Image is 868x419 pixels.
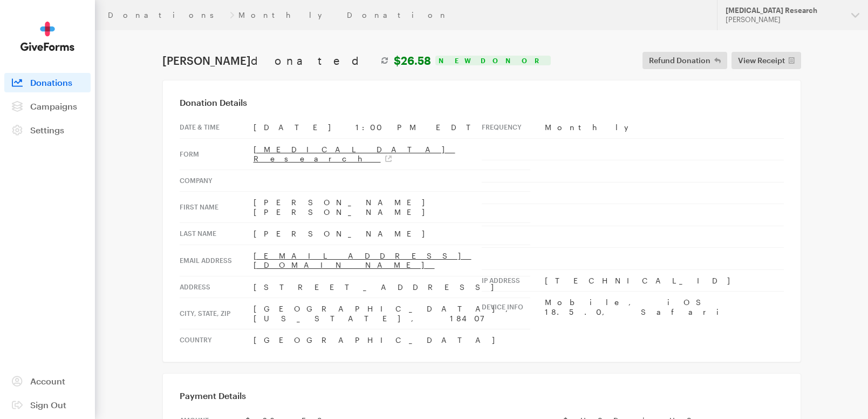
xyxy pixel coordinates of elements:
[251,54,375,67] span: donated
[649,54,710,67] span: Refund Donation
[254,251,471,270] a: [EMAIL_ADDRESS][DOMAIN_NAME]
[435,56,551,65] div: New Donor
[545,117,784,138] td: Monthly
[180,97,784,108] h3: Donation Details
[30,400,66,410] span: Sign Out
[482,292,545,323] th: Device info
[726,15,843,24] div: [PERSON_NAME]
[4,120,91,140] a: Settings
[180,223,254,245] th: Last Name
[4,73,91,92] a: Donations
[254,223,530,245] td: [PERSON_NAME]
[180,298,254,329] th: City, state, zip
[162,54,431,67] h1: [PERSON_NAME]
[482,117,545,138] th: Frequency
[254,276,530,298] td: [STREET_ADDRESS]
[254,117,530,138] td: [DATE] 1:00 PM EDT
[180,138,254,170] th: Form
[20,22,74,51] img: GiveForms
[180,329,254,351] th: Country
[254,329,530,351] td: [GEOGRAPHIC_DATA]
[394,54,431,67] strong: $26.58
[545,292,784,323] td: Mobile, iOS 18.5.0, Safari
[254,145,455,164] a: [MEDICAL_DATA] Research
[180,170,254,192] th: Company
[30,125,64,135] span: Settings
[180,245,254,276] th: Email address
[545,269,784,292] td: [TECHNICAL_ID]
[482,269,545,292] th: IP address
[726,6,843,15] div: [MEDICAL_DATA] Research
[30,101,77,111] span: Campaigns
[254,298,530,329] td: [GEOGRAPHIC_DATA], [US_STATE], 18407
[732,52,801,69] a: View Receipt
[180,276,254,298] th: Address
[4,371,91,391] a: Account
[30,77,72,87] span: Donations
[643,52,727,69] button: Refund Donation
[738,54,785,67] span: View Receipt
[4,395,91,415] a: Sign Out
[180,117,254,138] th: Date & time
[180,390,784,401] h3: Payment Details
[254,192,530,223] td: [PERSON_NAME] [PERSON_NAME]
[180,192,254,223] th: First Name
[108,11,225,19] a: Donations
[4,97,91,116] a: Campaigns
[30,376,65,386] span: Account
